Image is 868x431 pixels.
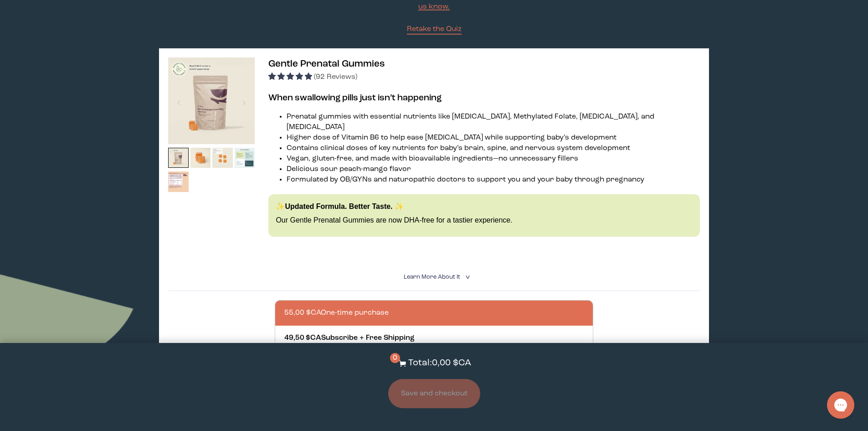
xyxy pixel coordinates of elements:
li: Vegan, gluten-free, and made with bioavailable ingredients—no unnecessary fillers [287,154,699,164]
img: thumbnail image [168,171,189,192]
button: Save and checkout [388,379,480,408]
p: Total: 0,00 $CA [408,357,471,370]
h3: When swallowing pills just isn’t happening [268,92,699,104]
a: Retake the Quiz [407,24,462,35]
span: Retake the Quiz [407,26,462,33]
li: Delicious sour peach-mango flavor [287,164,699,175]
summary: Learn More About it < [404,273,465,281]
i: < [462,275,471,280]
img: thumbnail image [190,148,211,168]
span: 0 [390,353,400,363]
img: thumbnail image [168,148,189,168]
img: thumbnail image [212,148,233,168]
iframe: Gorgias live chat messenger [822,388,859,422]
span: Gentle Prenatal Gummies [268,59,385,69]
p: Our Gentle Prenatal Gummies are now DHA-free for a tastier experience. [276,215,692,225]
img: thumbnail image [168,57,255,144]
li: Higher dose of Vitamin B6 to help ease [MEDICAL_DATA] while supporting baby’s development [287,133,699,143]
span: Learn More About it [404,274,460,280]
span: 4.87 stars [268,73,314,81]
li: Formulated by OB/GYNs and naturopathic doctors to support you and your baby through pregnancy [287,175,699,185]
img: thumbnail image [235,148,255,168]
li: Prenatal gummies with essential nutrients like [MEDICAL_DATA], Methylated Folate, [MEDICAL_DATA],... [287,112,699,133]
span: (92 Reviews) [314,73,357,81]
li: Contains clinical doses of key nutrients for baby’s brain, spine, and nervous system development [287,143,699,154]
strong: ✨Updated Formula. Better Taste. ✨ [276,203,404,210]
